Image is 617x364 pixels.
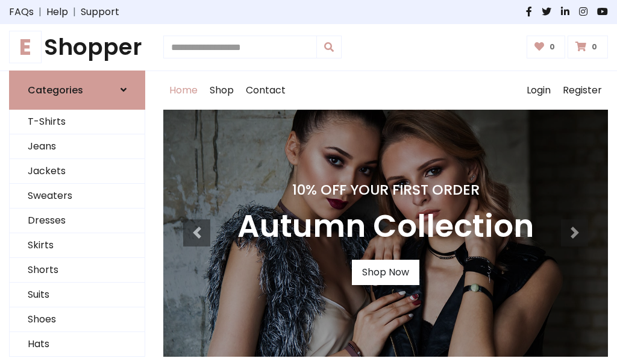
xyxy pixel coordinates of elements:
[240,71,292,110] a: Contact
[10,134,145,159] a: Jeans
[557,71,608,110] a: Register
[9,34,145,61] a: EShopper
[204,71,240,110] a: Shop
[9,31,42,63] span: E
[10,233,145,258] a: Skirts
[237,208,534,245] h3: Autumn Collection
[81,5,119,19] a: Support
[28,84,83,96] h6: Categories
[10,184,145,209] a: Sweaters
[10,110,145,134] a: T-Shirts
[10,283,145,307] a: Suits
[10,209,145,233] a: Dresses
[46,5,68,19] a: Help
[9,34,145,61] h1: Shopper
[10,159,145,184] a: Jackets
[34,5,46,19] span: |
[9,5,34,19] a: FAQs
[527,36,566,58] a: 0
[10,258,145,283] a: Shorts
[9,71,145,110] a: Categories
[163,71,204,110] a: Home
[68,5,81,19] span: |
[547,42,558,52] span: 0
[237,181,534,198] h4: 10% Off Your First Order
[352,260,419,285] a: Shop Now
[10,307,145,332] a: Shoes
[521,71,557,110] a: Login
[568,36,608,58] a: 0
[589,42,600,52] span: 0
[10,332,145,357] a: Hats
